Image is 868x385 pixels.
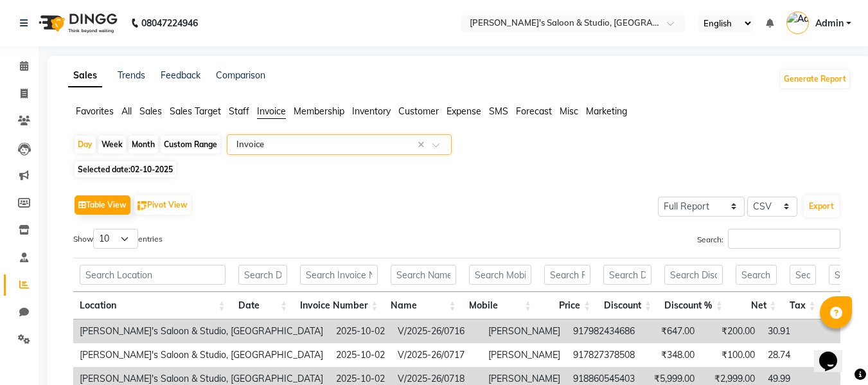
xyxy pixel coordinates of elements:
[697,229,840,249] label: Search:
[257,105,286,117] span: Invoice
[93,229,138,249] select: Showentries
[238,265,288,285] input: Search Date
[128,136,158,154] div: Month
[216,69,265,81] a: Comparison
[75,136,96,154] div: Day
[482,319,567,343] td: [PERSON_NAME]
[137,201,147,211] img: pivot.png
[489,105,508,117] span: SMS
[134,195,191,215] button: Pivot View
[76,105,114,117] span: Favorites
[761,319,832,343] td: 30.91
[603,265,651,285] input: Search Discount
[567,319,641,343] td: 917982434686
[391,265,456,285] input: Search Name
[418,138,429,152] span: Clear all
[330,343,391,367] td: 2025-10-02
[391,319,482,343] td: V/2025-26/0716
[815,17,844,30] span: Admin
[814,334,855,372] iframe: chat widget
[641,343,701,367] td: ₹348.00
[139,105,162,117] span: Sales
[781,70,849,88] button: Generate Report
[75,161,176,177] span: Selected date:
[463,292,538,319] th: Mobile: activate to sort column ascending
[786,12,809,34] img: Admin
[330,319,391,343] td: 2025-10-02
[352,105,391,117] span: Inventory
[790,265,816,285] input: Search Tax
[232,292,294,319] th: Date: activate to sort column ascending
[80,265,226,285] input: Search Location
[783,292,822,319] th: Tax: activate to sort column ascending
[597,292,658,319] th: Discount: activate to sort column ascending
[229,105,249,117] span: Staff
[567,343,641,367] td: 917827378508
[161,136,220,154] div: Custom Range
[170,105,221,117] span: Sales Target
[73,229,163,249] label: Show entries
[121,105,132,117] span: All
[658,292,729,319] th: Discount %: activate to sort column ascending
[141,5,198,41] b: 08047224946
[384,292,462,319] th: Name: activate to sort column ascending
[586,105,627,117] span: Marketing
[391,343,482,367] td: V/2025-26/0717
[73,319,330,343] td: [PERSON_NAME]'s Saloon & Studio, [GEOGRAPHIC_DATA]
[118,69,145,81] a: Trends
[75,195,130,215] button: Table View
[544,265,590,285] input: Search Price
[447,105,481,117] span: Expense
[761,343,832,367] td: 28.74
[729,292,783,319] th: Net: activate to sort column ascending
[701,319,761,343] td: ₹200.00
[701,343,761,367] td: ₹100.00
[98,136,126,154] div: Week
[398,105,439,117] span: Customer
[641,319,701,343] td: ₹647.00
[728,229,840,249] input: Search:
[516,105,552,117] span: Forecast
[804,195,839,217] button: Export
[294,292,384,319] th: Invoice Number: activate to sort column ascending
[736,265,777,285] input: Search Net
[73,292,232,319] th: Location: activate to sort column ascending
[300,265,378,285] input: Search Invoice Number
[161,69,200,81] a: Feedback
[73,343,330,367] td: [PERSON_NAME]'s Saloon & Studio, [GEOGRAPHIC_DATA]
[482,343,567,367] td: [PERSON_NAME]
[538,292,597,319] th: Price: activate to sort column ascending
[130,165,173,174] span: 02-10-2025
[560,105,578,117] span: Misc
[68,64,102,87] a: Sales
[469,265,532,285] input: Search Mobile
[294,105,344,117] span: Membership
[664,265,723,285] input: Search Discount %
[33,5,121,41] img: logo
